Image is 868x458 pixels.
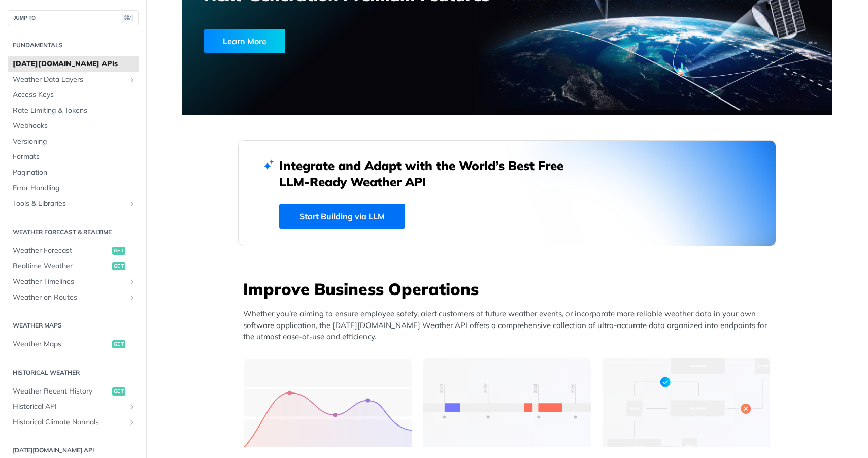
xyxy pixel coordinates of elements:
[8,274,139,289] a: Weather TimelinesShow subpages for Weather Timelines
[13,168,136,178] span: Pagination
[8,103,139,118] a: Rate Limiting & Tokens
[8,368,139,377] h2: Historical Weather
[8,196,139,211] a: Tools & LibrariesShow subpages for Tools & Libraries
[8,446,139,455] h2: [DATE][DOMAIN_NAME] API
[423,358,591,447] img: 13d7ca0-group-496-2.svg
[8,258,139,274] a: Realtime Weatherget
[128,76,136,84] button: Show subpages for Weather Data Layers
[8,72,139,87] a: Weather Data LayersShow subpages for Weather Data Layers
[128,403,136,411] button: Show subpages for Historical API
[8,149,139,165] a: Formats
[13,261,110,271] span: Realtime Weather
[112,340,125,348] span: get
[13,106,136,116] span: Rate Limiting & Tokens
[8,290,139,305] a: Weather on RoutesShow subpages for Weather on Routes
[8,399,139,414] a: Historical APIShow subpages for Historical API
[13,75,125,85] span: Weather Data Layers
[8,415,139,430] a: Historical Climate NormalsShow subpages for Historical Climate Normals
[128,293,136,302] button: Show subpages for Weather on Routes
[8,165,139,180] a: Pagination
[243,278,776,300] h3: Improve Business Operations
[13,121,136,131] span: Webhooks
[13,292,125,303] span: Weather on Routes
[8,227,139,237] h2: Weather Forecast & realtime
[13,199,125,209] span: Tools & Libraries
[204,29,455,53] a: Learn More
[128,278,136,286] button: Show subpages for Weather Timelines
[279,157,579,190] h2: Integrate and Adapt with the World’s Best Free LLM-Ready Weather API
[603,358,770,447] img: a22d113-group-496-32x.svg
[8,321,139,330] h2: Weather Maps
[8,41,139,50] h2: Fundamentals
[13,90,136,100] span: Access Keys
[8,118,139,134] a: Webhooks
[13,137,136,147] span: Versioning
[13,277,125,287] span: Weather Timelines
[13,386,110,397] span: Weather Recent History
[8,56,139,72] a: [DATE][DOMAIN_NAME] APIs
[8,181,139,196] a: Error Handling
[279,204,405,229] a: Start Building via LLM
[112,262,125,270] span: get
[8,243,139,258] a: Weather Forecastget
[204,29,285,53] div: Learn More
[8,134,139,149] a: Versioning
[13,417,125,428] span: Historical Climate Normals
[112,387,125,396] span: get
[112,247,125,255] span: get
[13,402,125,412] span: Historical API
[243,308,776,343] p: Whether you’re aiming to ensure employee safety, alert customers of future weather events, or inc...
[8,384,139,399] a: Weather Recent Historyget
[13,246,110,256] span: Weather Forecast
[244,358,412,447] img: 39565e8-group-4962x.svg
[13,59,136,69] span: [DATE][DOMAIN_NAME] APIs
[8,337,139,352] a: Weather Mapsget
[8,10,139,25] button: JUMP TO⌘/
[13,152,136,162] span: Formats
[8,87,139,103] a: Access Keys
[122,14,133,22] span: ⌘/
[13,183,136,193] span: Error Handling
[128,418,136,427] button: Show subpages for Historical Climate Normals
[128,200,136,208] button: Show subpages for Tools & Libraries
[13,339,110,349] span: Weather Maps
